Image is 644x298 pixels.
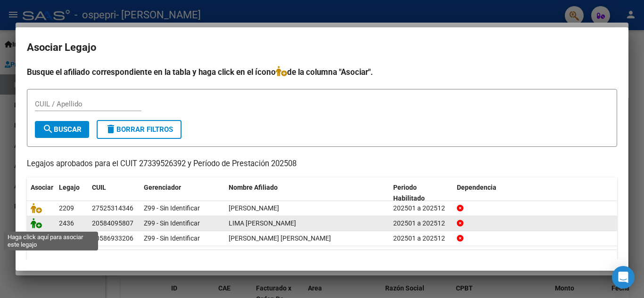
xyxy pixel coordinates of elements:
span: 2209 [59,204,74,212]
span: Gerenciador [144,184,181,191]
div: 3 registros [27,250,617,274]
datatable-header-cell: Gerenciador [140,177,225,209]
div: 20584095807 [92,218,133,229]
div: 202501 a 202512 [393,218,449,229]
div: 27525314346 [92,203,133,214]
button: Buscar [35,121,89,138]
datatable-header-cell: CUIL [88,177,140,209]
datatable-header-cell: Nombre Afiliado [225,177,389,209]
span: CUIL [92,184,106,191]
datatable-header-cell: Dependencia [453,177,618,209]
button: Borrar Filtros [97,120,182,139]
span: Z99 - Sin Identificar [144,204,200,212]
div: 202501 a 202512 [393,203,449,214]
span: Buscar [42,125,82,134]
h4: Busque el afiliado correspondiente en la tabla y haga click en el ícono de la columna "Asociar". [27,66,617,78]
span: Nombre Afiliado [229,184,278,191]
span: LIMA COLLINET SAMUEL [229,219,296,227]
div: Open Intercom Messenger [612,266,635,289]
span: MORENO THEO FABRICIO [229,234,331,242]
span: Asociar [31,184,53,191]
span: Periodo Habilitado [393,184,425,202]
p: Legajos aprobados para el CUIT 27339526392 y Período de Prestación 202508 [27,158,617,170]
span: Z99 - Sin Identificar [144,219,200,227]
div: 20586933206 [92,233,133,244]
span: Borrar Filtros [105,125,173,134]
span: Z99 - Sin Identificar [144,234,200,242]
span: Dependencia [457,184,496,191]
datatable-header-cell: Asociar [27,177,55,209]
span: Legajo [59,184,80,191]
mat-icon: delete [105,123,116,135]
h2: Asociar Legajo [27,39,617,56]
div: 202501 a 202512 [393,233,449,244]
span: RODRIGUEZ LOURDES SOLANGE [229,204,279,212]
datatable-header-cell: Periodo Habilitado [389,177,453,209]
span: 2436 [59,219,74,227]
datatable-header-cell: Legajo [55,177,88,209]
span: 2393 [59,234,74,242]
mat-icon: search [42,123,54,135]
